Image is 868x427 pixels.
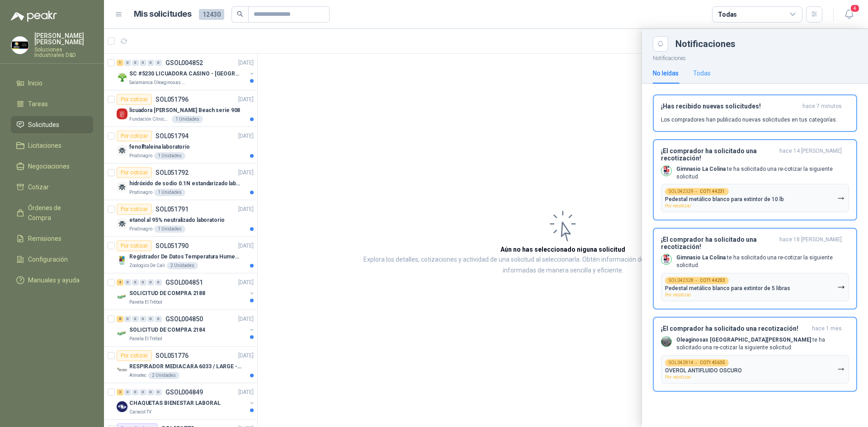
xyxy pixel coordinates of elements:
img: Company Logo [661,337,671,347]
span: hace 18 [PERSON_NAME] [779,236,842,250]
p: te ha solicitado una re-cotizar la siguiente solicitud. [676,254,849,269]
div: Todas [718,9,737,19]
p: [PERSON_NAME] [PERSON_NAME] [34,33,93,45]
div: SOL042814 → [665,359,729,366]
img: Company Logo [661,166,671,176]
span: Solicitudes [28,120,59,130]
div: Todas [693,68,711,78]
span: Por recotizar [665,203,691,208]
h3: ¡El comprador ha solicitado una recotización! [661,236,776,250]
p: Pedestal metálico blanco para extintor de 10 lb [665,196,784,202]
span: Órdenes de Compra [28,203,85,223]
a: Cotizar [11,178,93,196]
p: te ha solicitado una re-cotizar la siguiente solicitud. [676,336,849,352]
span: Negociaciones [28,161,70,171]
b: Oleaginosas [GEOGRAPHIC_DATA][PERSON_NAME] [676,337,811,343]
h3: ¡Has recibido nuevas solicitudes! [661,103,799,110]
h3: ¡El comprador ha solicitado una recotización! [661,147,776,162]
a: Licitaciones [11,137,93,154]
a: Negociaciones [11,158,93,175]
h1: Mis solicitudes [134,8,192,21]
p: Notificaciones [642,52,868,63]
span: hace 7 minutos [802,103,842,110]
a: Manuales y ayuda [11,272,93,289]
button: ¡El comprador ha solicitado una recotización!hace 18 [PERSON_NAME] Company LogoGimnasio La Colina... [653,228,857,310]
button: SOL042328→COT144203Pedestal metálico blanco para extintor de 5 librasPor recotizar [661,273,849,301]
div: Notificaciones [675,39,857,48]
img: Logo peakr [11,11,57,22]
span: Por recotizar [665,292,691,297]
span: Licitaciones [28,141,61,150]
span: 4 [850,4,860,13]
span: Inicio [28,78,42,88]
span: 12430 [199,9,224,20]
span: Cotizar [28,182,49,192]
img: Company Logo [661,254,671,264]
a: Remisiones [11,230,93,247]
span: Configuración [28,254,68,264]
a: Órdenes de Compra [11,199,93,226]
div: SOL042328 → [665,277,729,284]
button: SOL042814→COT145635OVEROL ANTIFLUIDO OSCUROPor recotizar [661,355,849,384]
button: 4 [841,6,857,23]
span: hace 1 mes [812,325,842,333]
span: Por recotizar [665,375,691,380]
p: Soluciones Industriales D&D [34,47,93,58]
a: Solicitudes [11,116,93,133]
p: Pedestal metálico blanco para extintor de 5 libras [665,285,790,291]
img: Company Logo [11,37,28,54]
button: ¡El comprador ha solicitado una recotización!hace 14 [PERSON_NAME] Company LogoGimnasio La Colina... [653,139,857,221]
b: COT144231 [700,189,725,194]
div: No leídas [653,68,679,78]
button: ¡Has recibido nuevas solicitudes!hace 7 minutos Los compradores han publicado nuevas solicitudes ... [653,94,857,132]
h3: ¡El comprador ha solicitado una recotización! [661,325,808,333]
span: Tareas [28,99,48,109]
span: search [237,11,243,17]
b: COT144203 [700,278,725,283]
button: Close [653,36,668,52]
b: Gimnasio La Colina [676,254,726,261]
div: SOL042329 → [665,188,729,195]
span: hace 14 [PERSON_NAME] [779,147,842,162]
a: Configuración [11,251,93,268]
p: Los compradores han publicado nuevas solicitudes en tus categorías. [661,116,837,124]
p: te ha solicitado una re-cotizar la siguiente solicitud. [676,165,849,181]
b: Gimnasio La Colina [676,166,726,172]
a: Inicio [11,75,93,92]
button: SOL042329→COT144231Pedestal metálico blanco para extintor de 10 lbPor recotizar [661,184,849,212]
b: COT145635 [700,361,725,365]
span: Manuales y ayuda [28,275,80,285]
span: Remisiones [28,234,61,244]
p: OVEROL ANTIFLUIDO OSCURO [665,367,742,374]
button: ¡El comprador ha solicitado una recotización!hace 1 mes Company LogoOleaginosas [GEOGRAPHIC_DATA]... [653,317,857,392]
a: Tareas [11,95,93,113]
